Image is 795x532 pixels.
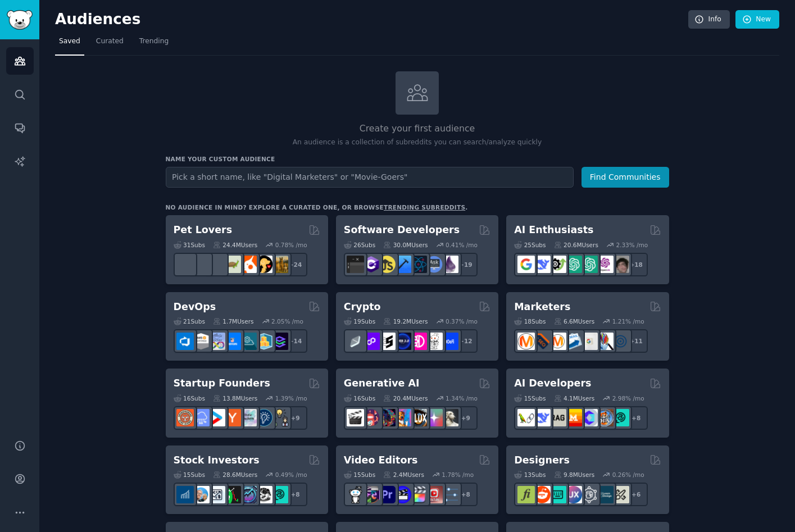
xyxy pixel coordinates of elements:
[441,486,458,503] img: postproduction
[612,394,644,402] div: 2.98 % /mo
[446,317,478,325] div: 0.37 % /mo
[284,406,307,430] div: + 9
[344,453,418,467] h2: Video Editors
[612,333,629,350] img: OnlineMarketing
[442,471,474,479] div: 1.78 % /mo
[347,486,364,503] img: gopro
[166,167,574,188] input: Pick a short name, like "Digital Marketers" or "Movie-Goers"
[410,256,427,273] img: reactnative
[255,486,272,503] img: swingtrading
[410,486,427,503] img: finalcutpro
[255,409,272,426] img: Entrepreneurship
[565,256,582,273] img: chatgpt_promptDesign
[208,409,225,426] img: startup
[596,409,614,426] img: llmops
[580,256,598,273] img: chatgpt_prompts_
[174,471,205,479] div: 15 Sub s
[383,317,428,325] div: 19.2M Users
[549,333,566,350] img: AskMarketing
[166,138,669,148] p: An audience is a collection of subreddits you can search/analyze quickly
[362,256,380,273] img: csharp
[192,409,210,426] img: SaaS
[441,409,458,426] img: DreamBooth
[425,256,443,273] img: AskComputerScience
[344,241,375,249] div: 26 Sub s
[166,155,669,163] h3: Name your custom audience
[624,406,648,430] div: + 8
[271,409,288,426] img: growmybusiness
[344,471,375,479] div: 15 Sub s
[362,486,380,503] img: editors
[174,453,260,467] h2: Stock Investors
[514,223,593,237] h2: AI Enthusiasts
[580,333,598,350] img: googleads
[344,317,375,325] div: 19 Sub s
[166,122,669,136] h2: Create your first audience
[554,394,595,402] div: 4.1M Users
[441,256,458,273] img: elixir
[362,409,380,426] img: dalle2
[135,33,172,56] a: Trending
[533,486,551,503] img: logodesign
[96,37,124,47] span: Curated
[166,203,468,211] div: No audience in mind? Explore a curated one, or browse .
[533,256,551,273] img: DeepSeek
[344,223,460,237] h2: Software Developers
[514,300,570,314] h2: Marketers
[275,394,307,402] div: 1.39 % /mo
[394,409,411,426] img: sdforall
[344,300,381,314] h2: Crypto
[174,394,205,402] div: 16 Sub s
[582,167,669,188] button: Find Communities
[549,486,566,503] img: UI_Design
[344,394,375,402] div: 16 Sub s
[224,486,241,503] img: Trading
[55,11,688,29] h2: Audiences
[517,256,535,273] img: GoogleGeminiAI
[347,333,364,350] img: ethfinance
[454,253,478,276] div: + 19
[224,333,241,350] img: DevOpsLinks
[271,333,288,350] img: PlatformEngineers
[565,409,582,426] img: MistralAI
[192,333,210,350] img: AWS_Certified_Experts
[533,333,551,350] img: bigseo
[275,471,307,479] div: 0.49 % /mo
[174,317,205,325] div: 21 Sub s
[612,317,644,325] div: 1.21 % /mo
[239,409,257,426] img: indiehackers
[176,409,194,426] img: EntrepreneurRideAlong
[284,253,307,276] div: + 24
[208,256,225,273] img: leopardgeckos
[176,486,194,503] img: dividends
[174,241,205,249] div: 31 Sub s
[176,256,194,273] img: herpetology
[514,453,570,467] h2: Designers
[688,10,730,29] a: Info
[55,33,84,56] a: Saved
[271,317,303,325] div: 2.05 % /mo
[394,256,411,273] img: iOSProgramming
[580,486,598,503] img: userexperience
[624,329,648,353] div: + 11
[394,333,411,350] img: web3
[394,486,411,503] img: VideoEditors
[735,10,779,29] a: New
[580,409,598,426] img: OpenSourceAI
[384,204,465,211] a: trending subreddits
[514,376,591,390] h2: AI Developers
[612,409,629,426] img: AIDevelopersSociety
[517,486,535,503] img: typography
[174,376,270,390] h2: Startup Founders
[284,483,307,506] div: + 8
[362,333,380,350] img: 0xPolygon
[378,486,396,503] img: premiere
[271,256,288,273] img: dogbreed
[213,394,257,402] div: 13.8M Users
[425,409,443,426] img: starryai
[176,333,194,350] img: azuredevops
[425,486,443,503] img: Youtubevideo
[533,409,551,426] img: DeepSeek
[446,241,478,249] div: 0.41 % /mo
[554,241,598,249] div: 20.6M Users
